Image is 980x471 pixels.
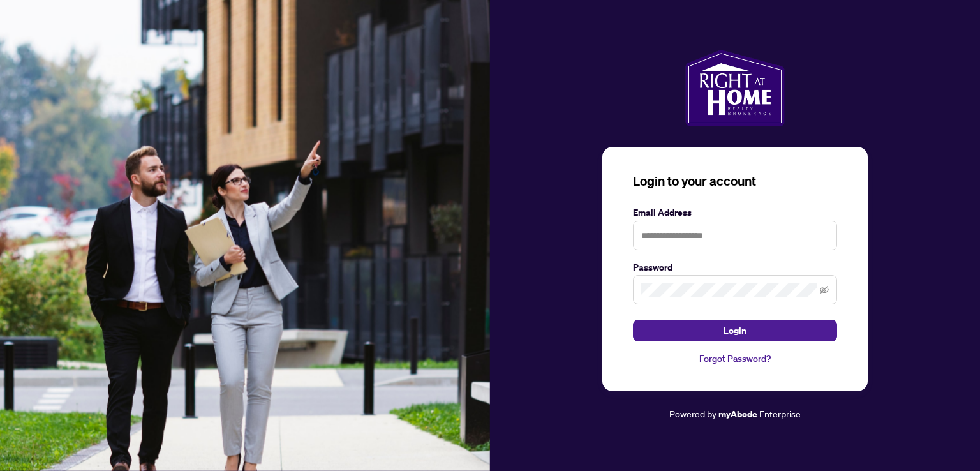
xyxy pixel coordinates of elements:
span: Login [724,320,746,341]
span: Enterprise [759,408,801,419]
button: Login [633,320,837,341]
span: Powered by [669,408,716,419]
img: ma-logo [685,50,784,126]
label: Password [633,260,837,274]
a: Forgot Password? [633,352,837,366]
h3: Login to your account [633,172,837,190]
a: myAbode [718,407,757,421]
span: eye-invisible [820,285,829,294]
label: Email Address [633,206,837,220]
